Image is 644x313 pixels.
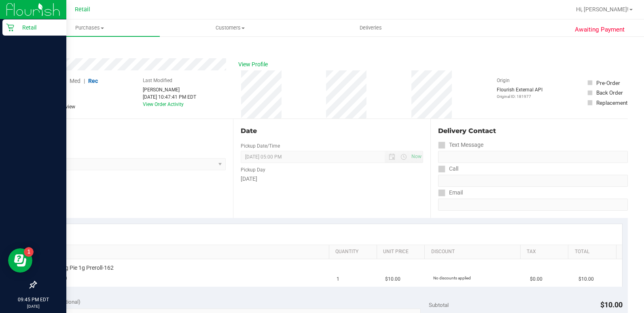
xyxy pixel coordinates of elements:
span: 1 [337,275,339,283]
span: Hi, [PERSON_NAME]! [576,6,629,13]
span: $10.00 [578,275,594,283]
div: [PERSON_NAME] [143,86,196,93]
div: [DATE] 10:47:41 PM EDT [143,93,196,101]
a: View Order Activity [143,102,184,107]
div: Location [36,126,226,136]
span: Retail [75,6,90,13]
span: No discounts applied [433,276,471,280]
inline-svg: Retail [6,23,14,32]
span: Deliveries [349,24,393,32]
label: Origin [497,77,510,84]
div: Back Order [596,89,623,97]
a: Purchases [19,19,160,36]
span: Rec [88,78,98,84]
div: Delivery Contact [438,126,628,136]
label: Text Message [438,139,483,151]
a: SKU [48,249,326,255]
span: Med [70,78,80,84]
span: $0.00 [530,275,542,283]
label: Email [438,187,463,199]
p: [DATE] [4,303,63,309]
input: Format: (999) 999-9999 [438,151,628,163]
div: Pre-Order [596,79,620,87]
a: Deliveries [301,19,441,36]
span: $10.00 [600,300,623,309]
div: Replacement [596,99,627,107]
div: Flourish External API [497,86,542,99]
a: Quantity [335,249,374,255]
div: [DATE] [241,175,423,183]
a: Tax [527,249,565,255]
span: | [84,78,85,84]
a: Total [575,249,613,255]
label: Pickup Date/Time [241,142,280,150]
span: Purchases [19,24,160,32]
span: Awaiting Payment [575,25,625,34]
iframe: Resource center [8,248,32,273]
div: Date [241,126,423,136]
span: View Profile [238,60,271,69]
span: Wedding Pie 1g Preroll-162 [47,264,114,272]
span: $10.00 [385,275,400,283]
a: Customers [160,19,300,36]
p: 09:45 PM EDT [4,296,63,303]
label: Pickup Day [241,166,265,173]
label: Last Modified [143,77,172,84]
span: Subtotal [429,302,449,308]
a: Discount [431,249,517,255]
span: Customers [160,24,300,32]
a: Unit Price [383,249,422,255]
p: Retail [14,23,63,32]
label: Call [438,163,458,175]
input: Format: (999) 999-9999 [438,175,628,187]
iframe: Resource center unread badge [24,247,34,257]
p: Original ID: 181977 [497,93,542,99]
